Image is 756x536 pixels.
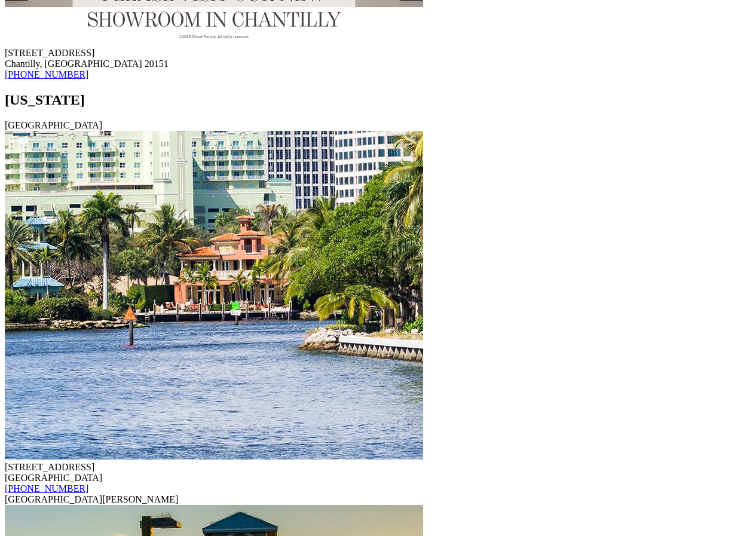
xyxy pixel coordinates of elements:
[5,69,88,79] a: [PHONE_NUMBER]
[5,131,423,460] img: Fort Lauderdale Location Image
[5,92,751,108] h2: [US_STATE]
[5,494,751,505] div: [GEOGRAPHIC_DATA][PERSON_NAME]
[5,462,751,483] div: [STREET_ADDRESS] [GEOGRAPHIC_DATA]
[5,483,88,494] a: [PHONE_NUMBER]
[5,48,751,69] div: [STREET_ADDRESS] Chantilly, [GEOGRAPHIC_DATA] 20151
[5,120,751,131] div: [GEOGRAPHIC_DATA]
